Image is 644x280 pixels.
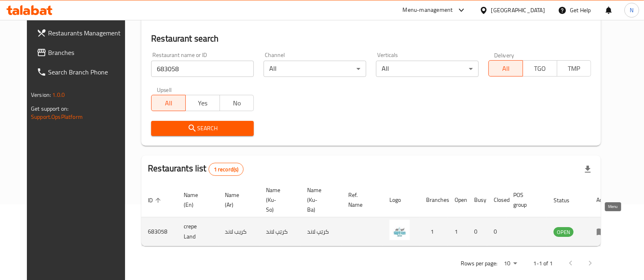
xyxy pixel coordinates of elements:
span: 1.0.0 [52,90,65,100]
button: All [488,60,523,77]
div: Rows per page: [501,258,520,270]
h2: Restaurant search [151,33,591,45]
div: Total records count [209,163,244,176]
p: Rows per page: [461,258,497,269]
p: 1-1 of 1 [533,258,553,269]
table: enhanced table [141,183,618,246]
span: Name (Ku-Ba) [307,185,332,214]
span: Name (Ku-So) [266,185,291,214]
span: OPEN [554,227,574,237]
span: Version: [31,90,51,100]
th: Logo [383,183,420,217]
td: کرێپ لاند [301,217,342,246]
button: No [220,95,254,111]
span: N [630,6,633,15]
a: Restaurants Management [30,23,134,43]
div: OPEN [554,227,574,237]
span: Ref. Name [348,190,373,210]
input: Search for restaurant name or ID.. [151,61,254,77]
span: TGO [526,63,554,74]
h2: Restaurants list [148,162,244,176]
a: Support.OpsPlatform [31,112,83,122]
button: Yes [185,95,220,111]
td: crepe Land [177,217,218,246]
span: Get support on: [31,103,68,114]
a: Branches [30,43,134,62]
div: All [264,61,366,77]
span: TMP [560,63,588,74]
th: Branches [420,183,448,217]
td: 0 [468,217,487,246]
button: TGO [523,60,557,77]
span: All [492,63,520,74]
button: Search [151,121,254,136]
span: 1 record(s) [209,166,244,173]
th: Closed [487,183,507,217]
span: Name (Ar) [225,190,250,210]
span: Search [158,123,247,133]
th: Busy [468,183,487,217]
div: Menu-management [403,5,453,15]
div: [GEOGRAPHIC_DATA] [491,6,545,15]
span: No [223,97,251,109]
div: Export file [578,160,598,179]
td: 1 [448,217,468,246]
td: 0 [487,217,507,246]
span: Restaurants Management [48,28,128,38]
a: Search Branch Phone [30,62,134,82]
span: Status [554,195,580,205]
th: Open [448,183,468,217]
td: 1 [420,217,448,246]
button: TMP [557,60,591,77]
td: کرێپ لاند [259,217,301,246]
span: All [155,97,182,109]
span: Branches [48,48,128,57]
span: Name (En) [184,190,209,210]
button: All [151,95,186,111]
div: All [376,61,479,77]
img: crepe Land [389,220,410,240]
label: Upsell [157,87,172,92]
span: ID [148,195,163,205]
span: Search Branch Phone [48,67,128,77]
th: Action [590,183,618,217]
td: 683058 [141,217,177,246]
label: Delivery [494,52,514,58]
span: Yes [189,97,217,109]
span: POS group [513,190,537,210]
td: كريب لاند [218,217,259,246]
